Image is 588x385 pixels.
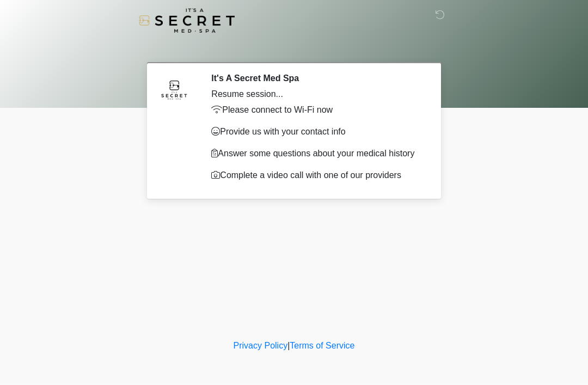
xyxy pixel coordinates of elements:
[211,169,422,182] p: Complete a video call with one of our providers
[211,73,422,83] h2: It's A Secret Med Spa
[211,147,422,160] p: Answer some questions about your medical history
[211,103,422,117] p: Please connect to Wi-Fi now
[139,8,235,33] img: It's A Secret Med Spa Logo
[234,341,288,350] a: Privacy Policy
[290,341,354,350] a: Terms of Service
[142,39,446,58] h1: ‎ ‎
[211,88,422,101] div: Resume session...
[287,341,290,350] a: |
[158,73,191,106] img: Agent Avatar
[211,125,422,138] p: Provide us with your contact info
